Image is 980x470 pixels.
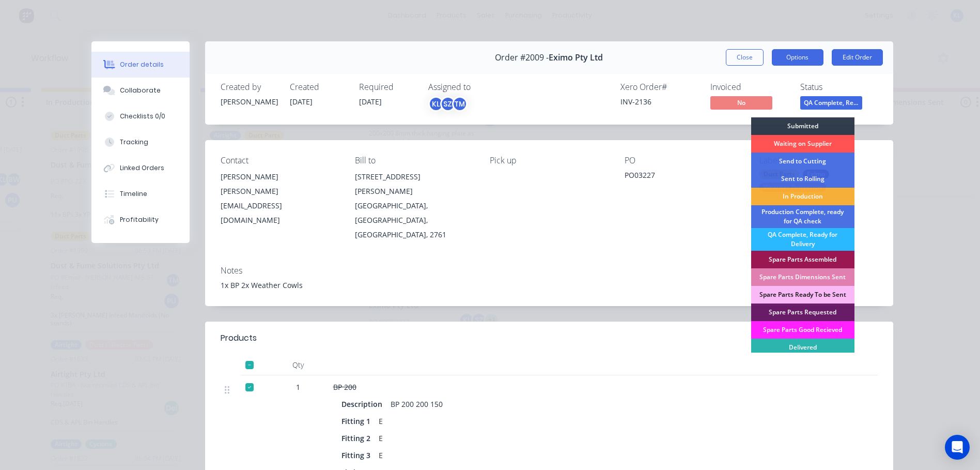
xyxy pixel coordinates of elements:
[751,117,854,135] div: Submitted
[620,96,698,107] div: INV-2136
[751,251,854,268] div: Spare Parts Assembled
[751,170,854,188] div: Sent to Rolling
[620,82,698,92] div: Xero Order #
[91,78,190,103] button: Collaborate
[91,103,190,129] button: Checklists 0/0
[221,96,277,107] div: [PERSON_NAME]
[375,448,387,463] div: E
[221,170,339,228] div: [PERSON_NAME][PERSON_NAME][EMAIL_ADDRESS][DOMAIN_NAME]
[751,153,854,170] div: Send to Cutting
[355,170,473,242] div: [STREET_ADDRESS][PERSON_NAME][GEOGRAPHIC_DATA], [GEOGRAPHIC_DATA], [GEOGRAPHIC_DATA], 2761
[751,321,854,339] div: Spare Parts Good Recieved
[290,82,347,92] div: Created
[355,156,473,165] div: Bill to
[120,189,147,199] div: Timeline
[296,382,300,392] span: 1
[120,60,164,69] div: Order details
[726,49,764,66] button: Close
[91,181,190,207] button: Timeline
[625,170,743,184] div: PO03227
[440,96,456,112] div: SZ
[428,96,444,112] div: KL
[120,138,148,147] div: Tracking
[359,97,382,107] span: [DATE]
[452,96,468,112] div: TM
[751,135,854,153] div: Waiting on Supplier
[91,52,190,78] button: Order details
[120,163,164,173] div: Linked Orders
[800,82,878,92] div: Status
[428,96,468,112] button: KLSZTM
[341,397,386,412] div: Description
[549,53,603,63] span: Eximo Pty Ltd
[341,414,375,429] div: Fitting 1
[751,188,854,205] div: In Production
[221,266,878,276] div: Notes
[751,228,854,251] div: QA Complete, Ready for Delivery
[120,215,159,224] div: Profitability
[341,448,375,463] div: Fitting 3
[333,382,356,392] span: BP 200
[267,355,329,375] div: Qty
[375,431,387,446] div: E
[341,431,375,446] div: Fitting 2
[221,332,257,344] div: Products
[945,435,970,460] div: Open Intercom Messenger
[375,414,387,429] div: E
[751,339,854,356] div: Delivered
[359,82,416,92] div: Required
[355,170,473,199] div: [STREET_ADDRESS][PERSON_NAME]
[91,129,190,155] button: Tracking
[800,96,862,112] button: QA Complete, Re...
[386,397,447,412] div: BP 200 200 150
[428,82,532,92] div: Assigned to
[490,156,608,165] div: Pick up
[221,82,277,92] div: Created by
[832,49,883,66] button: Edit Order
[751,286,854,304] div: Spare Parts Ready To be Sent
[800,96,862,109] span: QA Complete, Re...
[91,155,190,181] button: Linked Orders
[772,49,823,66] button: Options
[751,205,854,228] div: Production Complete, ready for QA check
[710,96,772,109] span: No
[91,207,190,233] button: Profitability
[120,112,165,121] div: Checklists 0/0
[625,156,743,165] div: PO
[221,184,339,228] div: [PERSON_NAME][EMAIL_ADDRESS][DOMAIN_NAME]
[751,304,854,321] div: Spare Parts Requested
[710,82,788,92] div: Invoiced
[290,97,313,107] span: [DATE]
[221,170,339,184] div: [PERSON_NAME]
[355,199,473,242] div: [GEOGRAPHIC_DATA], [GEOGRAPHIC_DATA], [GEOGRAPHIC_DATA], 2761
[495,53,549,63] span: Order #2009 -
[221,280,878,291] div: 1x BP 2x Weather Cowls
[120,86,161,95] div: Collaborate
[751,268,854,286] div: Spare Parts Dimensions Sent
[221,156,339,165] div: Contact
